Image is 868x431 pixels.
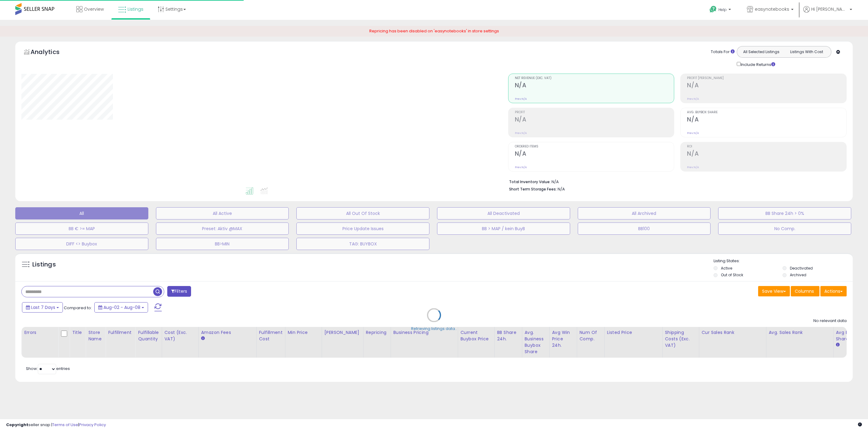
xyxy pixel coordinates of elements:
small: Prev: N/A [687,131,699,135]
button: BB100 [578,223,711,235]
button: BB Share 24h > 0% [718,207,851,219]
a: Help [705,1,737,20]
button: Listings With Cost [784,48,829,56]
small: Prev: N/A [515,97,527,101]
h2: N/A [687,82,846,90]
a: Hi [PERSON_NAME] [803,6,852,20]
small: Prev: N/A [515,131,527,135]
span: Avg. Buybox Share [687,111,846,114]
h2: N/A [515,116,674,124]
button: All Deactivated [437,207,570,219]
h2: N/A [515,150,674,158]
i: Get Help [709,5,717,13]
button: DIFF <> Buybox [15,238,148,250]
span: Net Revenue (Exc. VAT) [515,77,674,80]
button: Price Update Issues [296,223,429,235]
div: Retrieving listings data.. [411,326,457,331]
span: Listings [128,6,143,12]
button: All Archived [578,207,711,219]
div: Include Returns [732,61,783,68]
button: All Active [156,207,289,219]
button: TAG: BUYBOX [296,238,429,250]
button: No Comp. [718,223,851,235]
span: Ordered Items [515,145,674,148]
h2: N/A [515,82,674,90]
span: easynotebooks [755,6,789,12]
b: Short Term Storage Fees: [509,187,557,192]
button: Preset: Aktiv @MAX [156,223,289,235]
span: Help [718,7,727,12]
small: Prev: N/A [515,165,527,169]
span: Repricing has been disabled on 'easynotebooks' in store settings [369,28,499,34]
div: Totals For [711,49,735,55]
h5: Analytics [31,48,71,58]
button: BB > MAP / kein BuyB [437,223,570,235]
button: BB € >= MAP [15,223,148,235]
span: Profit [PERSON_NAME] [687,77,846,80]
li: N/A [509,178,842,185]
small: Prev: N/A [687,165,699,169]
span: Profit [515,111,674,114]
b: Total Inventory Value: [509,179,551,184]
small: Prev: N/A [687,97,699,101]
span: Hi [PERSON_NAME] [811,6,848,12]
span: Overview [84,6,104,12]
button: All Out Of Stock [296,207,429,219]
span: N/A [558,186,565,192]
span: ROI [687,145,846,148]
button: BB>MIN [156,238,289,250]
h2: N/A [687,116,846,124]
button: All Selected Listings [739,48,784,56]
h2: N/A [687,150,846,158]
button: All [15,207,148,219]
